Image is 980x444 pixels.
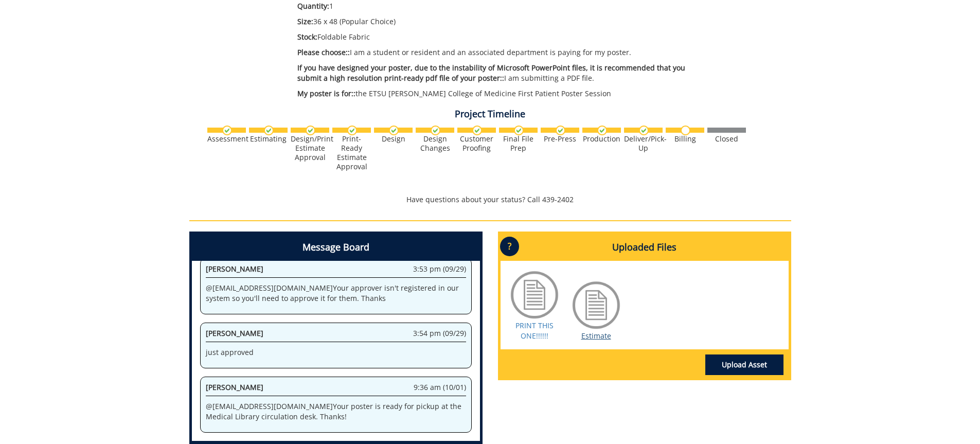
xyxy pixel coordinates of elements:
[514,126,524,135] img: checkmark
[297,32,317,42] span: Stock:
[206,347,466,358] p: just approved
[431,126,440,135] img: checkmark
[297,32,700,42] p: Foldable Fabric
[332,134,371,171] div: Print-Ready Estimate Approval
[347,126,357,135] img: checkmark
[624,134,663,153] div: Deliver/Pick-Up
[556,126,565,135] img: checkmark
[666,134,704,144] div: Billing
[413,264,466,274] span: 3:53 pm (09/29)
[297,16,313,26] span: Size:
[501,234,789,261] h4: Uploaded Files
[297,63,685,83] span: If you have designed your poster, due to the instability of Microsoft PowerPoint files, it is rec...
[681,126,690,135] img: no
[472,126,482,135] img: checkmark
[297,1,700,11] p: 1
[192,234,480,261] h4: Message Board
[413,328,466,339] span: 3:54 pm (09/29)
[457,134,496,153] div: Customer Proofing
[416,134,454,153] div: Design Changes
[206,401,466,422] p: @ [EMAIL_ADDRESS][DOMAIN_NAME] Your poster is ready for pickup at the Medical Library circulation...
[206,382,263,392] span: [PERSON_NAME]
[707,134,746,144] div: Closed
[189,194,791,205] p: Have questions about your status? Call 439-2402
[207,134,246,144] div: Assessment
[297,88,700,99] p: the ETSU [PERSON_NAME] College of Medicine First Patient Poster Session
[414,382,466,393] span: 9:36 am (10/01)
[306,126,315,135] img: checkmark
[515,321,554,341] a: PRINT THIS ONE!!!!!!
[581,331,611,341] a: Estimate
[249,134,288,144] div: Estimating
[297,47,350,57] span: Please choose::
[374,134,413,144] div: Design
[206,328,263,338] span: [PERSON_NAME]
[597,126,607,135] img: checkmark
[297,47,700,58] p: I am a student or resident and an associated department is paying for my poster.
[639,126,649,135] img: checkmark
[297,16,700,27] p: 36 x 48 (Popular Choice)
[297,63,700,83] p: I am submitting a PDF file.
[264,126,274,135] img: checkmark
[206,264,263,274] span: [PERSON_NAME]
[222,126,232,135] img: checkmark
[582,134,621,144] div: Production
[500,237,519,256] p: ?
[541,134,579,144] div: Pre-Press
[389,126,399,135] img: checkmark
[297,1,329,11] span: Quantity:
[291,134,329,162] div: Design/Print Estimate Approval
[206,283,466,304] p: @ [EMAIL_ADDRESS][DOMAIN_NAME] Your approver isn't registered in our system so you'll need to app...
[297,88,355,98] span: My poster is for::
[705,354,783,375] a: Upload Asset
[189,109,791,119] h4: Project Timeline
[499,134,538,153] div: Final File Prep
